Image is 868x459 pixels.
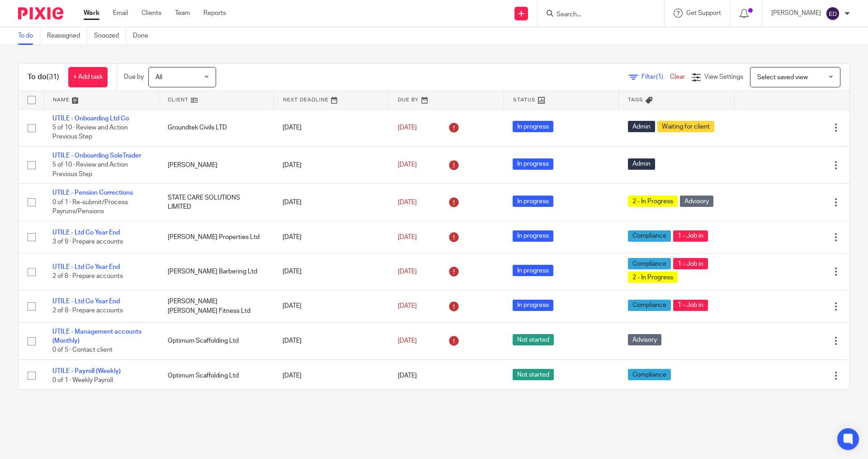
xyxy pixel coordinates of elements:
[628,158,655,170] span: Admin
[68,67,108,87] a: + Add task
[274,109,389,146] td: [DATE]
[513,300,553,311] span: In progress
[398,234,417,240] span: [DATE]
[398,199,417,206] span: [DATE]
[673,258,708,269] span: 1 - Job in
[513,265,553,276] span: In progress
[398,268,417,275] span: [DATE]
[175,9,190,18] a: Team
[704,74,743,80] span: View Settings
[274,253,389,290] td: [DATE]
[52,298,120,305] a: UTILE - Ltd Co Year End
[513,196,553,207] span: In progress
[159,253,274,290] td: [PERSON_NAME] Barbering Ltd
[28,72,59,82] h1: To do
[628,230,671,242] span: Compliance
[159,290,274,322] td: [PERSON_NAME] [PERSON_NAME] Fitness Ltd
[52,190,133,196] a: UTILE - Pension Corrections
[513,369,554,380] span: Not started
[159,322,274,359] td: Optimum Scaffolding Ltd
[398,162,417,168] span: [DATE]
[124,72,144,81] p: Due by
[628,300,671,311] span: Compliance
[826,6,840,21] img: svg%3E
[673,300,708,311] span: 1 - Job in
[52,273,123,279] span: 2 of 8 · Prepare accounts
[142,9,161,18] a: Clients
[203,9,226,18] a: Reports
[52,153,141,159] a: UTILE - Onboarding SoleTrader
[52,368,121,374] a: UTILE - Payroll (Weekly)
[94,27,126,45] a: Snoozed
[52,329,142,344] a: UTILE - Management accounts (Monthly)
[84,9,99,18] a: Work
[52,347,113,354] span: 0 of 5 · Contact client
[628,258,671,269] span: Compliance
[556,11,637,19] input: Search
[670,74,685,80] a: Clear
[52,377,113,383] span: 0 of 1 · Weekly Payroll
[159,221,274,253] td: [PERSON_NAME] Properties Ltd
[274,221,389,253] td: [DATE]
[656,74,663,80] span: (1)
[156,74,162,81] span: All
[159,109,274,146] td: Groundtek Civils LTD
[18,27,40,45] a: To do
[398,373,417,379] span: [DATE]
[159,359,274,392] td: Optimum Scaffolding Ltd
[159,146,274,183] td: [PERSON_NAME]
[398,124,417,131] span: [DATE]
[274,322,389,359] td: [DATE]
[513,121,553,132] span: In progress
[513,230,553,242] span: In progress
[628,369,671,380] span: Compliance
[274,146,389,183] td: [DATE]
[398,303,417,309] span: [DATE]
[628,121,655,132] span: Admin
[757,74,808,81] span: Select saved view
[52,264,120,270] a: UTILE - Ltd Co Year End
[47,73,59,81] span: (31)
[52,124,128,140] span: 5 of 10 · Review and Action Previous Step
[274,290,389,322] td: [DATE]
[628,196,678,207] span: 2 - In Progress
[513,158,553,170] span: In progress
[113,9,128,18] a: Email
[52,308,123,314] span: 2 of 8 · Prepare accounts
[52,115,129,122] a: UTILE - Onboarding Ltd Co
[159,184,274,221] td: STATE CARE SOLUTIONS LIMITED
[628,97,643,102] span: Tags
[47,27,87,45] a: Reassigned
[513,334,554,345] span: Not started
[628,334,661,345] span: Advisory
[52,239,123,245] span: 3 of 9 · Prepare accounts
[642,74,670,80] span: Filter
[18,7,63,19] img: Pixie
[628,272,678,283] span: 2 - In Progress
[274,359,389,392] td: [DATE]
[680,196,713,207] span: Advisory
[52,199,128,215] span: 0 of 1 · Re-submit/Process Payruns/Pensions
[657,121,714,132] span: Waiting for client
[52,229,120,236] a: UTILE - Ltd Co Year End
[771,9,821,18] p: [PERSON_NAME]
[133,27,155,45] a: Done
[274,184,389,221] td: [DATE]
[52,162,128,178] span: 5 of 10 · Review and Action Previous Step
[686,10,721,16] span: Get Support
[673,230,708,242] span: 1 - Job in
[398,338,417,344] span: [DATE]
